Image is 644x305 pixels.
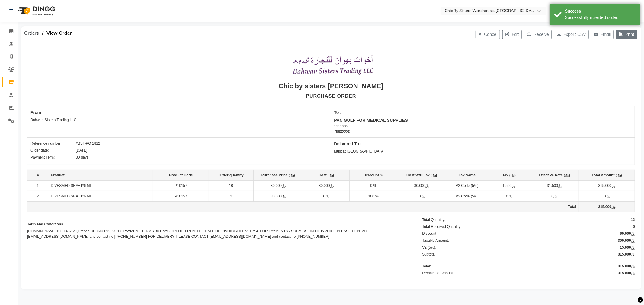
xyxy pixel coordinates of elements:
[76,155,88,160] div: 30 days
[446,191,488,201] td: V2 Code (5%)
[153,191,209,201] td: P10157
[350,191,397,201] td: 100 %
[397,180,446,191] td: ﷼30.000
[21,28,42,39] span: Orders
[153,170,209,180] th: Product Code
[30,141,76,146] div: Reference number:
[524,30,552,39] button: Receive
[631,217,635,222] div: 12
[530,180,579,191] td: ﷼31.500
[530,191,579,201] td: ﷼0
[618,263,635,269] div: ﷼315.000
[502,30,522,39] button: Edit
[565,14,636,21] div: Successfully inserted order.
[303,180,349,191] td: ﷼30.000
[30,109,328,116] div: From :
[27,180,48,191] td: 1
[565,8,636,14] div: Success
[334,109,632,116] div: To :
[620,231,635,236] div: ﷼60.000
[422,217,445,222] div: Total Quantity:
[48,180,153,191] td: DIVESMED SHA+1*6 ML
[27,170,48,180] th: #
[350,170,397,180] th: Discount %
[27,201,579,212] td: Total
[48,191,153,201] td: DIVESMED SHA+1*6 ML
[30,117,328,123] div: Bahwan Sisters Trading LLC
[620,245,635,250] div: ﷼15.000
[422,270,454,276] div: Remaining Amount:
[303,191,349,201] td: ﷼0
[554,30,589,39] button: Export CSV
[43,28,75,39] span: View Order
[422,224,461,229] div: Total Received Quantity:
[27,222,392,227] div: Term and Conditions
[76,148,87,153] div: [DATE]
[279,81,383,91] div: Chic by sisters [PERSON_NAME]
[306,93,356,100] div: PURCHASE ORDER
[422,252,436,257] div: Subtotal:
[209,180,253,191] td: 10
[579,180,635,191] td: ﷼315.000
[334,124,632,129] div: 1111333
[253,180,303,191] td: ﷼30.000
[579,170,635,180] th: Total Amount (﷼)
[15,2,57,19] img: logo
[422,245,436,250] div: V2 (5%):
[277,51,385,78] img: Company Logo
[209,170,253,180] th: Order quantity
[30,148,76,153] div: Order date:
[579,191,635,201] td: ﷼0
[334,141,632,147] div: Delivered To :
[30,155,76,160] div: Payment Term:
[591,30,614,39] button: Email
[476,30,500,39] button: Cancel
[488,170,530,180] th: Tax (﷼)
[334,149,632,154] div: Muscat [GEOGRAPHIC_DATA]
[253,170,303,180] th: Purchase Price (﷼)
[488,191,530,201] td: ﷼0
[76,141,100,146] div: #BST-PO 1812
[618,270,635,276] div: ﷼315.000
[253,191,303,201] td: ﷼30.000
[350,180,397,191] td: 0 %
[488,180,530,191] td: ﷼1.500
[48,170,153,180] th: Product
[209,191,253,201] td: 2
[530,170,579,180] th: Effective Rate (﷼)
[422,263,431,269] div: Total:
[446,170,488,180] th: Tax Name
[579,201,635,212] td: ﷼315.000
[303,170,349,180] th: Cost (﷼)
[618,252,635,257] div: ﷼315.000
[446,180,488,191] td: V2 Code (5%)
[618,238,635,243] div: ﷼300.000
[153,180,209,191] td: P10157
[334,129,632,134] div: 79982220
[27,228,392,239] div: [DOMAIN_NAME] NO:1457 2.Qutation CHIC/03092025/1 3.PAYMENT TERMS 30 DAYS CREDIT FROM THE DATE OF ...
[633,224,635,229] div: 0
[397,170,446,180] th: Cost W/O Tax (﷼)
[616,30,637,39] button: Print
[397,191,446,201] td: ﷼0
[422,231,437,236] div: Discount:
[422,238,449,243] div: Taxable Amount:
[334,117,632,124] div: PAN GULF FOR MEDICAL SUPPLIES
[27,191,48,201] td: 2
